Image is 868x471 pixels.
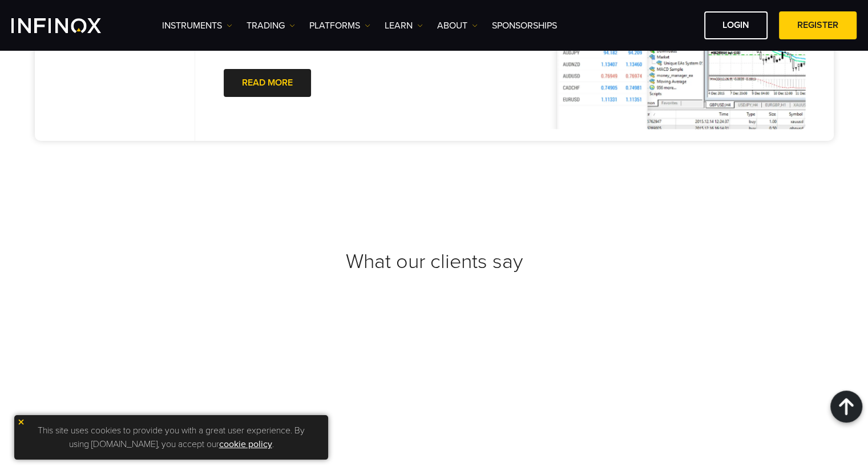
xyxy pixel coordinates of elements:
[704,11,768,39] a: LOGIN
[492,19,557,33] a: SPONSORSHIPS
[247,19,295,33] a: TRADING
[219,438,272,450] a: cookie policy
[437,19,478,33] a: ABOUT
[17,418,25,426] img: yellow close icon
[309,19,370,33] a: PLATFORMS
[35,249,834,274] h2: What our clients say
[20,421,322,454] p: This site uses cookies to provide you with a great user experience. By using [DOMAIN_NAME], you a...
[224,69,311,97] a: READ MORE
[779,11,857,39] a: REGISTER
[11,18,128,33] a: INFINOX Logo
[385,19,423,33] a: Learn
[162,19,232,33] a: Instruments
